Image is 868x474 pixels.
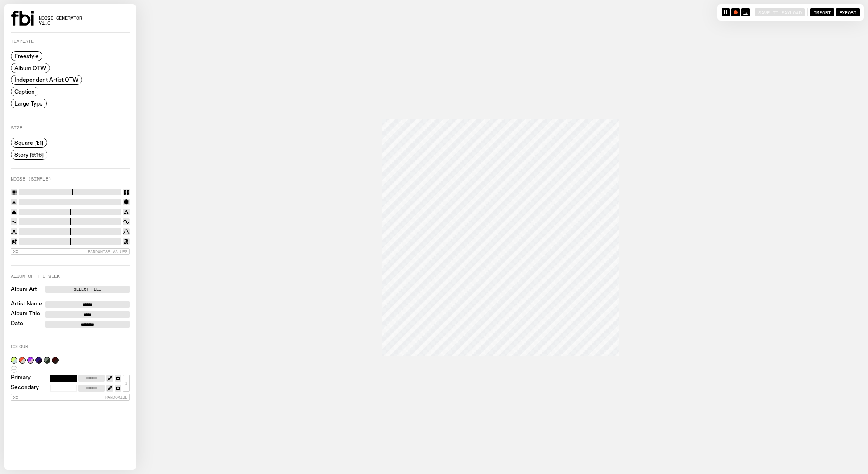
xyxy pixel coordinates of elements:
[836,8,860,16] button: Export
[88,249,127,254] span: Randomise Values
[11,287,37,292] label: Album Art
[11,39,34,44] label: Template
[39,21,82,26] span: v1.0
[11,385,39,392] label: Secondary
[755,8,805,16] button: Save to Payload
[105,395,127,399] span: Randomise
[11,321,23,328] label: Date
[11,126,22,130] label: Size
[47,286,128,293] label: Select File
[14,53,39,59] span: Freestyle
[14,100,43,106] span: Large Type
[14,140,43,146] span: Square [1:1]
[839,9,856,15] span: Export
[14,77,78,83] span: Independent Artist OTW
[11,274,60,279] label: Album of the Week
[11,301,42,308] label: Artist Name
[11,248,130,255] button: Randomise Values
[11,375,31,382] label: Primary
[758,9,802,15] span: Save to Payload
[810,8,834,16] button: Import
[11,345,28,349] label: Colour
[11,177,51,181] label: Noise (Simple)
[11,311,40,318] label: Album Title
[123,375,130,392] button: ↕
[14,151,44,157] span: Story [9:16]
[14,65,46,71] span: Album OTW
[11,394,130,401] button: Randomise
[14,89,35,95] span: Caption
[814,9,831,15] span: Import
[39,16,82,21] span: Noise Generator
